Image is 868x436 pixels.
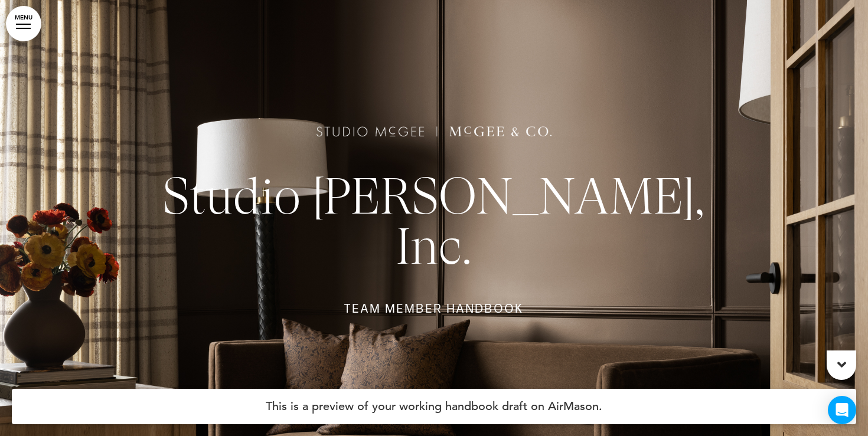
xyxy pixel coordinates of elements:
[828,396,856,424] div: Open Intercom Messenger
[6,6,41,41] a: MENU
[12,389,856,424] h4: This is a preview of your working handbook draft on AirMason.
[316,126,552,136] img: 1684325117258.png
[163,169,706,276] span: Studio [PERSON_NAME], Inc.
[344,301,524,315] span: TEAM MEMBER Handbook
